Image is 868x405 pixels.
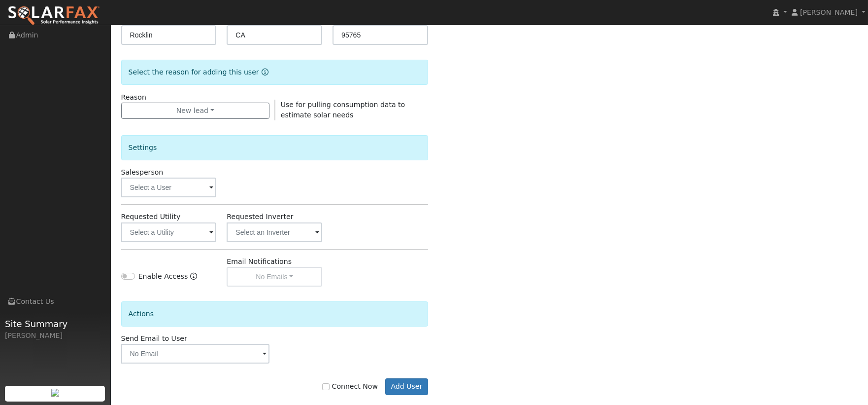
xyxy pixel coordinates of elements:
div: Settings [121,135,428,160]
label: Enable Access [138,271,188,282]
input: Connect Now [322,383,329,390]
input: Select an Inverter [227,222,322,242]
img: SolarFax [7,5,100,26]
a: Enable Access [190,271,197,287]
input: Select a User [121,178,217,197]
button: New lead [121,103,269,119]
span: Use for pulling consumption data to estimate solar needs [281,101,405,119]
label: Connect Now [322,381,377,392]
div: Actions [121,301,428,327]
label: Salesperson [121,167,164,178]
label: Email Notifications [227,257,292,267]
label: Requested Inverter [227,212,293,222]
label: Reason [121,92,146,103]
input: No Email [121,344,269,364]
label: Send Email to User [121,333,187,344]
input: Select a Utility [121,222,217,242]
img: retrieve [51,389,59,397]
span: Site Summary [5,317,105,331]
div: Select the reason for adding this user [121,60,428,85]
button: Add User [385,378,428,395]
label: Requested Utility [121,212,181,222]
div: [PERSON_NAME] [5,331,105,341]
a: Reason for new user [259,68,268,76]
span: [PERSON_NAME] [800,8,858,16]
